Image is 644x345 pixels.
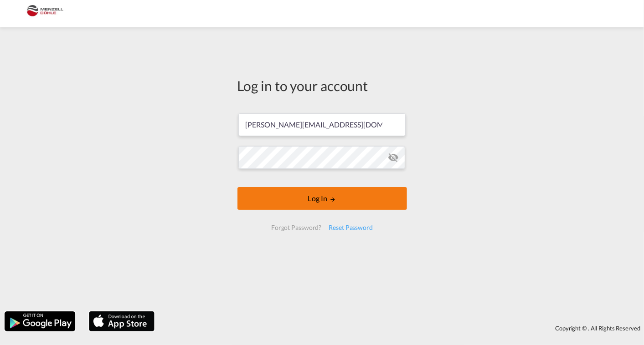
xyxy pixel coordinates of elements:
[325,219,376,236] div: Reset Password
[237,187,407,210] button: LOGIN
[88,310,155,332] img: apple.png
[14,4,75,24] img: 5c2b1670644e11efba44c1e626d722bd.JPG
[388,152,399,163] md-icon: icon-eye-off
[4,310,76,332] img: google.png
[237,76,407,95] div: Log in to your account
[268,219,325,236] div: Forgot Password?
[159,320,644,336] div: Copyright © . All Rights Reserved
[238,113,406,136] input: Enter email/phone number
